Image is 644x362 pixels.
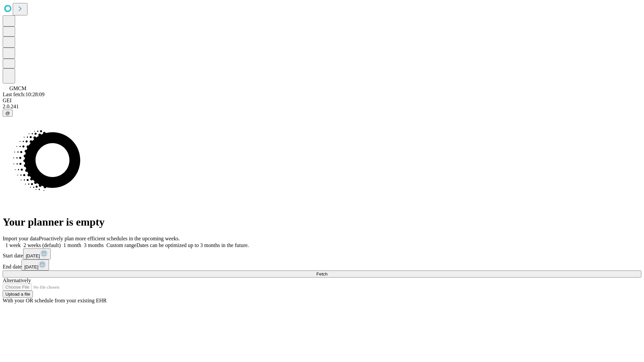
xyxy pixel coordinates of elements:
[3,278,31,283] span: Alternatively
[3,298,107,303] span: With your OR schedule from your existing EHR
[26,253,40,258] span: [DATE]
[3,236,39,241] span: Import your data
[5,242,21,248] span: 1 week
[3,270,641,278] button: Fetch
[3,291,33,298] button: Upload a file
[3,104,641,110] div: 2.0.241
[24,264,38,269] span: [DATE]
[106,242,136,248] span: Custom range
[23,248,51,259] button: [DATE]
[3,110,13,117] button: @
[3,98,641,104] div: GEI
[39,236,180,241] span: Proactively plan more efficient schedules in the upcoming weeks.
[23,242,61,248] span: 2 weeks (default)
[9,85,26,91] span: GMCM
[84,242,104,248] span: 3 months
[63,242,81,248] span: 1 month
[3,248,641,259] div: Start date
[137,242,249,248] span: Dates can be optimized up to 3 months in the future.
[316,271,327,277] span: Fetch
[5,111,10,116] span: @
[3,92,45,97] span: Last fetch: 10:28:09
[3,216,641,228] h1: Your planner is empty
[21,259,49,270] button: [DATE]
[3,259,641,270] div: End date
